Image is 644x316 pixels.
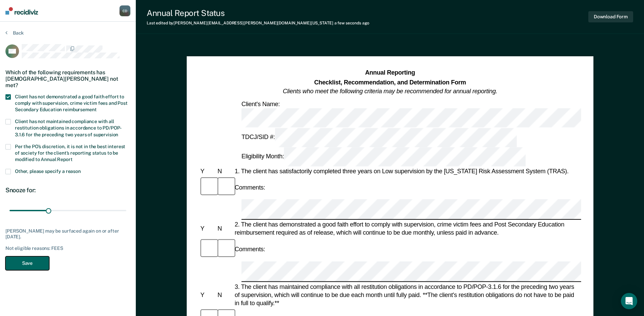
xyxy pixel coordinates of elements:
span: Per the PO’s discretion, it is not in the best interest of society for the client’s reporting sta... [15,144,125,162]
div: N [216,225,233,233]
div: Which of the following requirements has [DEMOGRAPHIC_DATA][PERSON_NAME] not met? [5,64,130,94]
span: Other, please specify a reason [15,169,81,174]
button: Save [5,256,49,270]
div: Comments: [233,183,266,192]
strong: Checklist, Recommendation, and Determination Form [314,79,466,85]
button: Download Form [588,11,633,22]
div: Snooze for: [5,186,130,194]
div: TDCJ/SID #: [240,128,518,147]
div: Y [199,167,216,175]
div: N [216,167,233,175]
div: Eligibility Month: [240,147,527,166]
div: Last edited by [PERSON_NAME][EMAIL_ADDRESS][PERSON_NAME][DOMAIN_NAME][US_STATE] [147,21,369,25]
div: 2. The client has demonstrated a good faith effort to comply with supervision, crime victim fees ... [233,221,581,237]
button: Back [5,30,24,36]
span: a few seconds ago [334,21,369,25]
div: [PERSON_NAME] may be surfaced again on or after [DATE]. [5,228,130,240]
strong: Annual Reporting [365,70,415,76]
div: Annual Report Status [147,8,369,18]
div: Y [199,225,216,233]
div: 3. The client has maintained compliance with all restitution obligations in accordance to PD/POP-... [233,282,581,307]
div: 1. The client has satisfactorily completed three years on Low supervision by the [US_STATE] Risk ... [233,167,581,175]
img: Recidiviz [5,7,38,15]
span: Client has not demonstrated a good faith effort to comply with supervision, crime victim fees and... [15,94,128,112]
div: Not eligible reasons: FEES [5,245,130,251]
div: Open Intercom Messenger [621,293,637,309]
div: Comments: [233,245,266,253]
div: C D [119,5,130,16]
span: Client has not maintained compliance with all restitution obligations in accordance to PD/POP-3.1... [15,119,122,137]
div: Y [199,291,216,299]
div: N [216,291,233,299]
button: CD [119,5,130,16]
em: Clients who meet the following criteria may be recommended for annual reporting. [283,88,497,95]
